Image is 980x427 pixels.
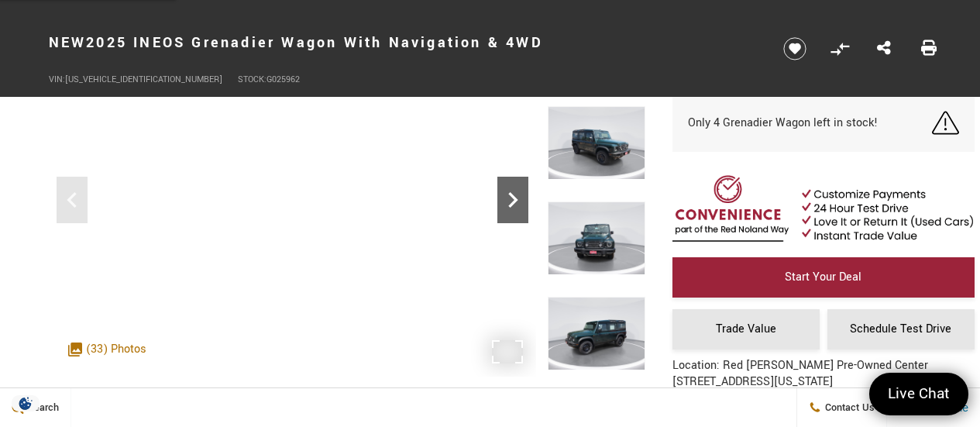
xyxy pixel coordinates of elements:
button: Compare vehicle [828,37,851,60]
a: Share this New 2025 INEOS Grenadier Wagon With Navigation & 4WD [877,39,891,59]
span: VIN: [49,74,65,85]
span: Start Your Deal [785,269,861,285]
button: Save vehicle [778,36,812,61]
a: Start Your Deal [672,257,975,298]
h1: 2025 INEOS Grenadier Wagon With Navigation & 4WD [49,12,758,74]
section: Click to Open Cookie Consent Modal [8,395,43,412]
img: New 2025 INEOS Wagon image 2 [548,106,645,180]
div: (33) Photos [60,333,154,365]
span: Contact Us [821,401,875,415]
strong: New [49,33,87,53]
span: Trade Value [716,321,776,337]
img: Opt-Out Icon [8,395,43,412]
span: Stock: [238,74,266,85]
a: Print this New 2025 INEOS Grenadier Wagon With Navigation & 4WD [921,39,937,59]
span: G025962 [266,74,300,85]
a: Schedule Test Drive [827,309,975,350]
span: Live Chat [880,384,958,405]
span: [US_VEHICLE_IDENTIFICATION_NUMBER] [65,74,222,85]
iframe: Interactive Walkaround/Photo gallery of the vehicle/product [49,11,536,377]
div: Next [497,177,528,223]
div: Location: Red [PERSON_NAME] Pre-Owned Center [STREET_ADDRESS][US_STATE] [672,357,928,418]
a: Live Chat [869,373,968,415]
img: New 2025 INEOS Wagon image 3 [548,201,645,275]
a: Trade Value [672,309,820,350]
span: Only 4 Grenadier Wagon left in stock! [688,115,878,131]
img: New 2025 INEOS Wagon image 4 [548,297,645,370]
span: Schedule Test Drive [850,321,951,337]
